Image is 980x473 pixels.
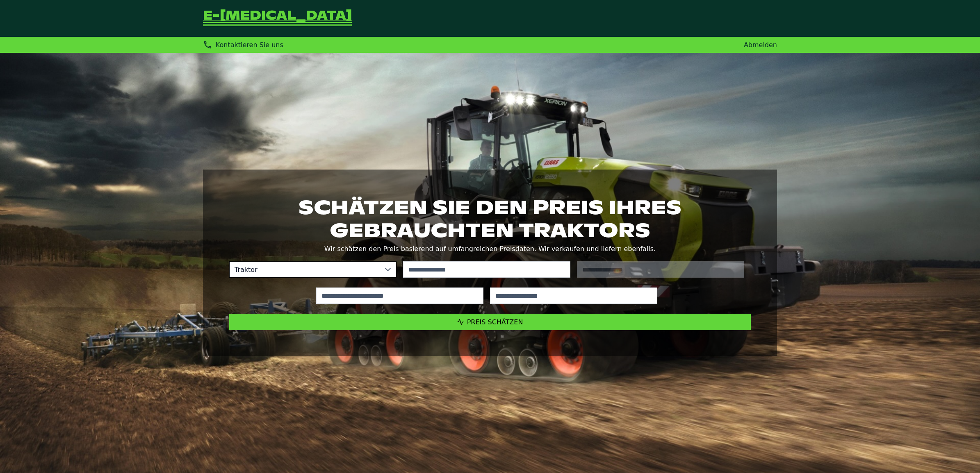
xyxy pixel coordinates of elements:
[744,41,777,49] a: Abmelden
[216,41,283,49] span: Kontaktieren Sie uns
[229,243,751,255] p: Wir schätzen den Preis basierend auf umfangreichen Preisdaten. Wir verkaufen und liefern ebenfalls.
[467,318,523,326] span: Preis schätzen
[203,40,283,50] div: Kontaktieren Sie uns
[203,10,352,27] a: Zurück zur Startseite
[229,196,751,242] h1: Schätzen Sie den Preis Ihres gebrauchten Traktors
[230,262,380,277] span: Traktor
[229,314,751,330] button: Preis schätzen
